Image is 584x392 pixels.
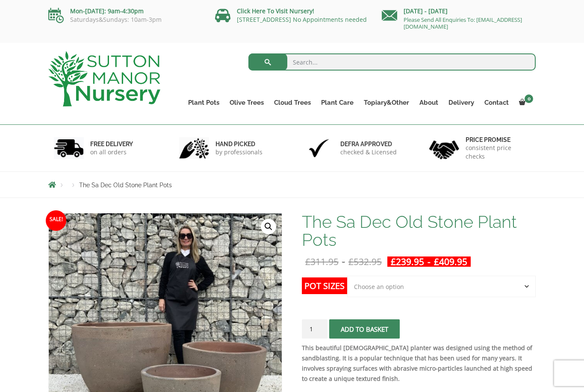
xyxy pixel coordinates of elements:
p: consistent price checks [466,144,531,161]
h6: FREE DELIVERY [90,140,133,148]
h6: Defra approved [340,140,397,148]
del: - [302,256,385,267]
label: Pot Sizes [302,277,347,294]
p: Saturdays&Sundays: 10am-3pm [48,16,202,23]
span: £ [305,256,310,268]
img: 1.jpg [54,137,84,159]
p: by professionals [215,148,263,156]
a: Delivery [443,97,479,109]
span: The Sa Dec Old Stone Plant Pots [79,182,172,189]
span: £ [391,256,396,268]
a: Contact [479,97,514,109]
span: 0 [525,94,533,103]
ins: - [387,256,471,267]
h6: Price promise [466,136,531,144]
strong: This beautiful [DEMOGRAPHIC_DATA] planter was designed using the method of sandblasting. It is a ... [302,344,532,383]
a: [STREET_ADDRESS] No Appointments needed [237,15,367,24]
span: £ [348,256,354,268]
a: Topiary&Other [359,97,414,109]
p: on all orders [90,148,133,156]
h1: The Sa Dec Old Stone Plant Pots [302,213,536,249]
bdi: 311.95 [305,256,339,268]
a: Olive Trees [224,97,269,109]
a: About [414,97,443,109]
a: Plant Care [316,97,359,109]
input: Product quantity [302,319,327,339]
nav: Breadcrumbs [48,181,536,188]
img: 3.jpg [304,137,334,159]
input: Search... [248,53,536,71]
a: Cloud Trees [269,97,316,109]
p: Mon-[DATE]: 9am-4:30pm [48,6,202,16]
bdi: 239.95 [391,256,424,268]
p: [DATE] - [DATE] [382,6,536,16]
span: Sale! [46,210,66,231]
a: View full-screen image gallery [261,219,276,234]
a: Please Send All Enquiries To: [EMAIL_ADDRESS][DOMAIN_NAME] [404,16,522,30]
bdi: 532.95 [348,256,382,268]
a: Click Here To Visit Nursery! [237,7,314,15]
h6: hand picked [215,140,263,148]
a: Plant Pots [183,97,224,109]
img: 2.jpg [179,137,209,159]
bdi: 409.95 [434,256,467,268]
a: 0 [514,97,536,109]
img: 4.jpg [429,135,459,161]
span: £ [434,256,439,268]
p: checked & Licensed [340,148,397,156]
button: Add to basket [329,319,400,339]
img: logo [48,51,160,106]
